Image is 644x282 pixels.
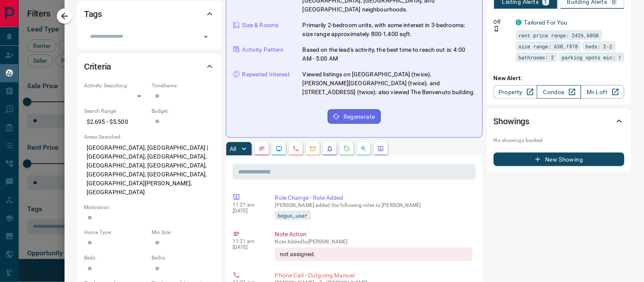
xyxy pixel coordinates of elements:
div: Tags [84,4,215,24]
svg: Push Notification Only [494,26,500,32]
div: Criteria [84,56,215,77]
p: Phone Call - Outgoing Manual [275,271,472,280]
p: Viewed listings on [GEOGRAPHIC_DATA] (twice), [PERSON_NAME][GEOGRAPHIC_DATA] (twice), and [STREET... [303,70,475,97]
p: Actively Searching: [84,82,147,89]
p: $2,695 - $5,500 [84,115,147,129]
h2: Showings [494,114,530,128]
div: not assigned. [275,248,472,261]
span: bathrooms: 2 [519,53,554,61]
a: Mr.Loft [581,85,624,99]
p: 11:21 am [233,202,262,208]
p: Home Type: [84,229,147,237]
p: Baths: [152,254,215,262]
span: bogus_user [278,211,308,220]
svg: Requests [343,145,350,152]
h2: Tags [84,7,102,21]
p: All [230,146,236,152]
p: No showings booked [494,137,624,144]
svg: Lead Browsing Activity [276,145,282,152]
span: parking spots min: 1 [562,53,622,61]
svg: Agent Actions [377,145,384,152]
span: size range: 630,1978 [519,42,578,50]
p: Motivation: [84,204,215,211]
p: Note Action [275,230,472,239]
p: Budget: [152,107,215,115]
p: Primarily 2-bedroom units, with some interest in 3-bedrooms; size range approximately 800-1,400 s... [303,21,475,39]
p: Off [494,18,511,26]
p: New Alert: [494,74,624,83]
p: [DATE] [233,245,262,251]
p: [PERSON_NAME] added the following roles to [PERSON_NAME] [275,202,472,208]
p: Size & Rooms [242,21,279,30]
p: Activity Pattern [242,45,284,54]
p: [DATE] [233,208,262,214]
p: Timeframe: [152,82,215,89]
svg: Calls [292,145,299,152]
h2: Criteria [84,60,112,73]
span: rent price range: 2426,6050 [519,31,599,39]
a: Property [494,85,537,99]
svg: Listing Alerts [326,145,333,152]
svg: Notes [259,145,265,152]
p: Repeated Interest [242,70,290,79]
p: Beds: [84,254,147,262]
button: Regenerate [328,109,381,124]
p: Min Size: [152,229,215,237]
p: 11:21 am [233,239,262,245]
span: beds: 2-2 [586,42,613,50]
a: Condos [537,85,581,99]
p: Search Range: [84,107,147,115]
button: New Showing [494,153,624,166]
svg: Opportunities [360,145,367,152]
a: Tailored For You [524,19,568,26]
p: Based on the lead's activity, the best time to reach out is: 4:00 AM - 5:00 AM [303,45,475,63]
svg: Emails [309,145,316,152]
button: Open [200,31,212,43]
p: [GEOGRAPHIC_DATA], [GEOGRAPHIC_DATA] | [GEOGRAPHIC_DATA], [GEOGRAPHIC_DATA], [GEOGRAPHIC_DATA], [... [84,141,215,199]
p: Areas Searched: [84,133,215,141]
p: Note Added by [PERSON_NAME] [275,239,472,245]
div: Showings [494,111,624,131]
p: Role Change - Role Added [275,193,472,202]
div: condos.ca [516,20,522,25]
